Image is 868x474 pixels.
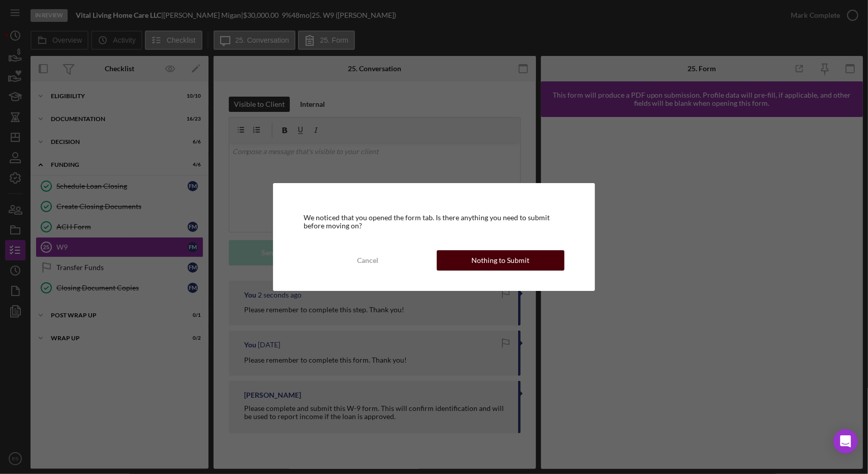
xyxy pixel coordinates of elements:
div: Cancel [357,250,378,271]
button: Cancel [304,250,431,271]
div: Open Intercom Messenger [833,429,858,454]
div: Nothing to Submit [471,250,529,271]
button: Nothing to Submit [437,250,564,271]
div: We noticed that you opened the form tab. Is there anything you need to submit before moving on? [304,214,564,230]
